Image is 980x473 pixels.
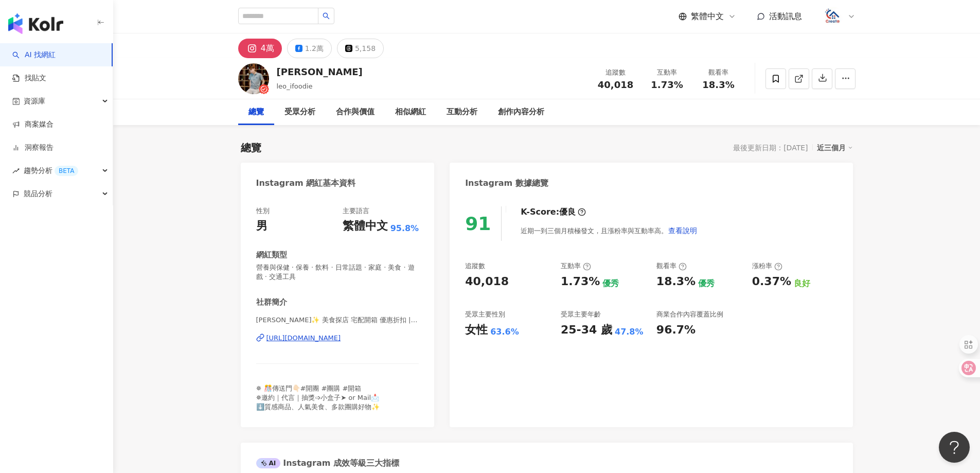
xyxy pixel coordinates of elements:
button: 1.2萬 [287,39,332,58]
div: 優秀 [602,278,619,289]
div: 總覽 [241,141,261,155]
div: 1.73% [561,274,600,290]
div: Instagram 成效等級三大指標 [256,458,399,469]
div: 優良 [559,206,576,218]
div: 追蹤數 [596,67,635,78]
div: 商業合作內容覆蓋比例 [656,310,723,319]
a: [URL][DOMAIN_NAME] [256,334,419,343]
span: 資源庫 [24,90,45,113]
div: 網紅類型 [256,250,287,260]
div: 社群簡介 [256,297,287,308]
div: K-Score : [521,206,586,218]
a: 商案媒合 [12,119,54,130]
div: 受眾分析 [284,106,315,118]
span: 競品分析 [24,182,52,205]
span: 95.8% [390,223,419,234]
div: 男 [256,218,268,234]
span: 活動訊息 [769,11,802,21]
a: searchAI 找網紅 [12,50,56,60]
div: 4萬 [261,41,274,56]
div: BETA [55,166,78,176]
a: 找貼文 [12,73,46,83]
div: 女性 [465,322,488,338]
div: [URL][DOMAIN_NAME] [266,334,341,343]
div: 互動率 [561,261,591,271]
div: 相似網紅 [395,106,426,118]
div: 觀看率 [656,261,687,271]
div: 91 [465,213,491,234]
button: 5,158 [337,39,384,58]
div: 18.3% [656,274,696,290]
div: 40,018 [465,274,509,290]
span: rise [12,167,20,174]
div: 0.37% [752,274,791,290]
img: logo.png [823,7,843,26]
button: 4萬 [238,39,282,58]
div: 性別 [256,206,270,216]
img: KOL Avatar [238,63,269,94]
div: AI [256,458,281,468]
div: 5,158 [355,41,376,56]
div: 創作內容分析 [498,106,544,118]
div: 總覽 [248,106,264,118]
button: 查看說明 [668,220,698,241]
div: 合作與價值 [336,106,375,118]
div: 良好 [794,278,810,289]
div: 互動分析 [447,106,477,118]
span: 18.3% [702,80,734,90]
div: 近期一到三個月積極發文，且漲粉率與互動率高。 [521,220,698,241]
div: 最後更新日期：[DATE] [733,144,808,152]
div: 近三個月 [817,141,853,154]
div: 受眾主要性別 [465,310,505,319]
span: 繁體中文 [691,11,724,22]
div: 互動率 [648,67,687,78]
div: 漲粉率 [752,261,782,271]
span: 趨勢分析 [24,159,78,182]
div: 主要語言 [343,206,369,216]
div: 1.2萬 [305,41,324,56]
div: 追蹤數 [465,261,485,271]
div: Instagram 網紅基本資料 [256,178,356,189]
span: [PERSON_NAME]✨ 美食探店 宅配開箱 優惠折扣 | leo_ifoodie [256,316,419,325]
div: 優秀 [698,278,715,289]
div: 25-34 歲 [561,322,612,338]
span: 查看說明 [668,226,697,235]
span: search [323,12,330,20]
a: 洞察報告 [12,143,54,153]
iframe: Help Scout Beacon - Open [939,432,970,463]
img: logo [8,13,63,34]
div: 觀看率 [699,67,738,78]
span: 1.73% [651,80,683,90]
span: ✵ 🎊傳送門👇🏻#開團 #團購 #開箱 ✵邀約｜代言｜抽獎➩小盒子➤ or Mail📩 ⬇️質感商品、人氣美食、多款團購好物✨ [256,384,380,411]
div: 63.6% [490,326,519,338]
div: 96.7% [656,322,696,338]
div: [PERSON_NAME] [277,65,363,78]
div: 繁體中文 [343,218,388,234]
div: 受眾主要年齡 [561,310,601,319]
div: Instagram 數據總覽 [465,178,548,189]
span: leo_ifoodie [277,82,313,90]
span: 40,018 [598,79,633,90]
span: 營養與保健 · 保養 · 飲料 · 日常話題 · 家庭 · 美食 · 遊戲 · 交通工具 [256,263,419,282]
div: 47.8% [615,326,644,338]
